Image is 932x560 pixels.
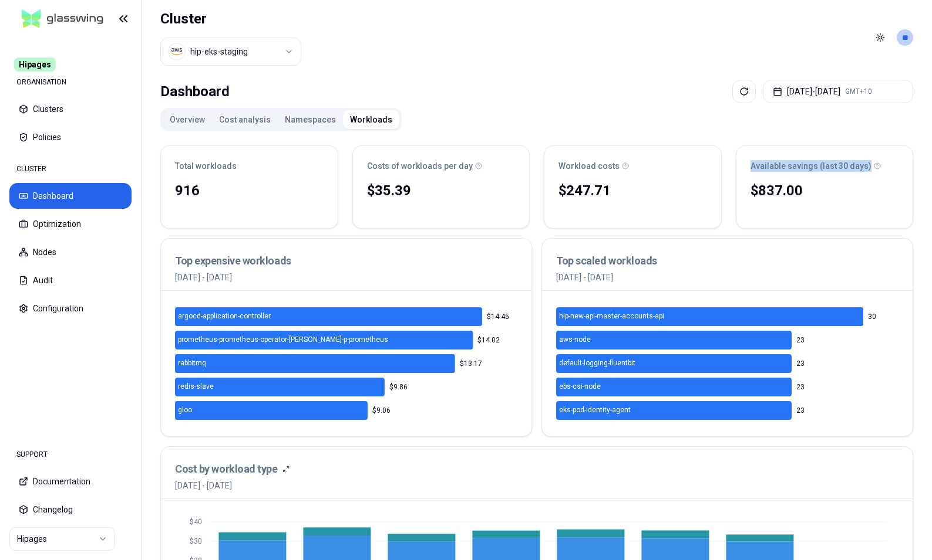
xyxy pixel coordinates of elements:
button: Clusters [9,96,132,122]
button: Documentation [9,469,132,494]
h3: Cost by workload type [175,461,278,477]
button: Audit [9,267,132,293]
div: $837.00 [751,181,899,200]
div: SUPPORT [9,443,132,466]
div: 916 [175,181,324,200]
button: Configuration [9,296,132,321]
div: ORGANISATION [9,70,132,94]
button: Dashboard [9,183,132,209]
div: $247.71 [558,181,707,200]
button: Changelog [9,497,132,522]
button: Workloads [343,110,399,129]
button: Policies [9,124,132,150]
div: Costs of workloads per day [367,160,516,172]
h1: Cluster [160,9,301,28]
button: Select a value [160,38,301,66]
div: CLUSTER [9,157,132,181]
div: Total workloads [175,160,324,172]
div: Workload costs [558,160,707,172]
span: [DATE] - [DATE] [175,480,290,491]
h3: Top scaled workloads [556,253,899,269]
button: Optimization [9,211,132,237]
span: GMT+10 [845,87,872,96]
div: Available savings (last 30 days) [751,160,899,172]
tspan: $40 [190,518,202,526]
tspan: $30 [190,537,202,545]
button: Cost analysis [212,110,278,129]
button: Namespaces [278,110,343,129]
p: [DATE] - [DATE] [175,271,517,283]
img: GlassWing [17,5,108,33]
div: $35.39 [367,181,516,200]
h3: Top expensive workloads [175,253,517,269]
div: hip-eks-staging [190,46,248,57]
span: Hipages [14,57,56,72]
div: Dashboard [160,80,230,103]
img: aws [171,46,183,57]
button: Overview [163,110,212,129]
button: Nodes [9,239,132,265]
button: [DATE]-[DATE]GMT+10 [763,80,913,103]
p: [DATE] - [DATE] [556,271,899,283]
